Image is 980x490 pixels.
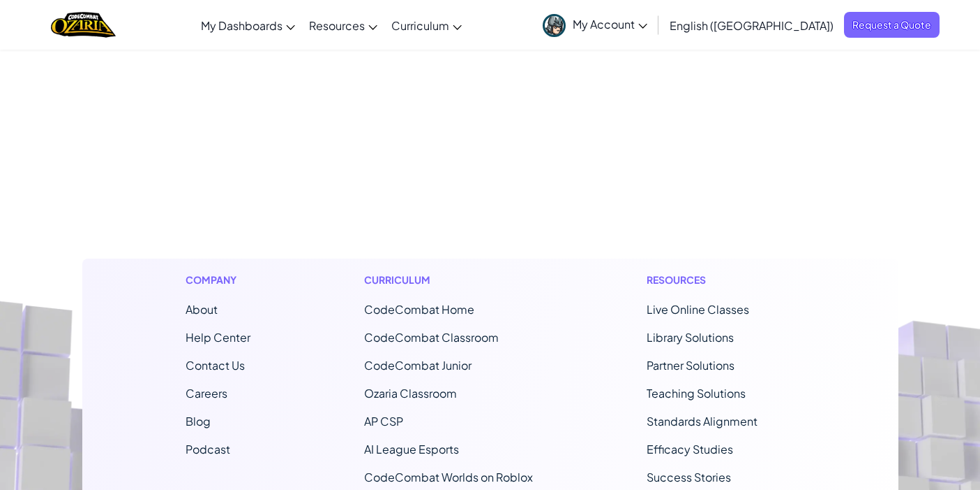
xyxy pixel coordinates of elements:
a: Ozaria by CodeCombat logo [51,10,116,39]
a: Podcast [186,442,230,456]
span: English ([GEOGRAPHIC_DATA]) [670,18,834,33]
span: My Account [573,17,647,31]
a: AI League Esports [364,442,459,456]
a: Help Center [186,330,250,345]
h1: Company [186,273,250,287]
a: CodeCombat Classroom [364,330,499,345]
a: Teaching Solutions [647,386,746,401]
a: Live Online Classes [647,302,749,317]
span: My Dashboards [201,18,282,33]
img: Home [51,10,116,39]
a: Curriculum [384,6,469,44]
a: Standards Alignment [647,414,757,428]
a: Partner Solutions [647,358,734,373]
a: Ozaria Classroom [364,386,457,401]
a: Careers [186,386,227,401]
a: Blog [186,414,211,428]
a: English ([GEOGRAPHIC_DATA]) [663,6,840,44]
a: Success Stories [647,470,731,484]
a: Resources [302,6,384,44]
a: CodeCombat Worlds on Roblox [364,470,533,484]
a: CodeCombat Junior [364,358,472,373]
a: Request a Quote [844,12,940,38]
span: Curriculum [391,18,449,33]
a: AP CSP [364,414,403,428]
a: My Dashboards [194,6,302,44]
a: Efficacy Studies [647,442,733,456]
h1: Resources [647,273,795,287]
a: My Account [536,3,654,47]
a: About [186,302,218,317]
span: CodeCombat Home [364,302,474,317]
a: Library Solutions [647,330,734,345]
span: Contact Us [186,358,245,373]
h1: Curriculum [364,273,533,287]
span: Resources [309,18,365,33]
img: avatar [543,14,566,37]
